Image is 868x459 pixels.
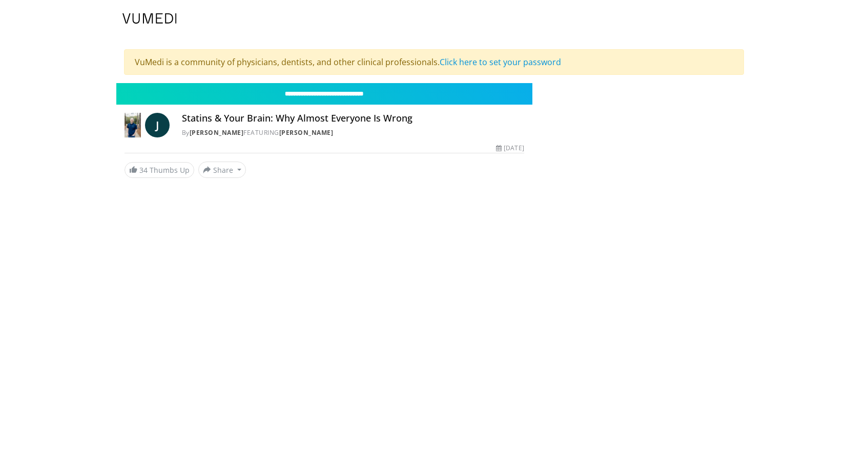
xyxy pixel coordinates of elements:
[124,49,744,75] div: VuMedi is a community of physicians, dentists, and other clinical professionals.
[125,162,194,178] a: 34 Thumbs Up
[182,128,524,137] div: By FEATURING
[190,128,244,137] a: [PERSON_NAME]
[182,113,524,124] h4: Statins & Your Brain: Why Almost Everyone Is Wrong
[440,56,561,68] a: Click here to set your password
[496,144,524,153] div: [DATE]
[139,165,148,175] span: 34
[122,13,177,24] img: VuMedi Logo
[145,113,170,137] a: J
[279,128,334,137] a: [PERSON_NAME]
[125,113,141,137] img: Dr. Jordan Rennicke
[198,162,246,178] button: Share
